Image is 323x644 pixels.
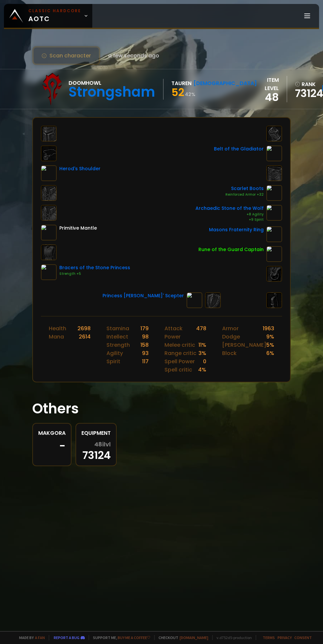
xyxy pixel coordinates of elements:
div: 5 % [266,341,274,349]
div: item level [257,76,279,92]
a: Classic HardcoreAOTC [4,4,92,28]
span: Support me, [89,635,150,640]
div: 2614 [79,333,91,341]
span: 52 [171,85,184,100]
div: Primitive Mantle [59,225,97,232]
div: Block [222,349,237,357]
div: 93 [142,349,149,357]
a: a fan [35,635,45,640]
div: Health [49,324,66,333]
div: 11 % [198,341,206,349]
div: Makgora [38,429,66,437]
div: Spell critic [164,366,192,374]
div: 0 [203,357,206,366]
img: item-17766 [187,292,202,308]
img: item-10332 [266,185,282,201]
div: Doomhowl [69,79,155,87]
a: Terms [263,635,275,640]
div: 1963 [263,324,274,333]
div: Stamina [106,324,129,333]
div: Strength [106,341,130,349]
div: 98 [142,333,149,341]
div: 73124 [81,441,111,460]
a: Consent [294,635,312,640]
span: AOTC [28,8,81,24]
div: 158 [140,341,149,349]
div: Agility [106,349,123,357]
div: 179 [140,324,149,333]
span: a few seconds ago [108,51,159,60]
span: v. d752d5 - production [212,635,252,640]
div: Herod's Shoulder [59,165,101,172]
div: 4 % [198,366,206,374]
button: Scan character [32,46,100,65]
a: Privacy [278,635,292,640]
a: Makgora- [32,423,72,466]
img: item-7718 [41,165,57,181]
div: Tauren [171,79,191,87]
div: 9 % [266,333,274,341]
div: rank [295,80,318,88]
img: item-19120 [266,246,282,262]
div: Masons Fraternity Ring [209,226,264,233]
div: 3 % [198,349,206,357]
div: Belt of the Gladiator [214,145,264,152]
div: 117 [142,357,149,366]
a: Equipment48ilvl73124 [75,423,117,466]
img: item-9533 [266,226,282,242]
div: Scarlet Boots [225,185,264,192]
small: 42 % [185,91,195,98]
div: Spell Power [164,357,195,366]
img: item-154 [41,225,57,241]
span: 48 ilvl [94,441,111,448]
div: [DEMOGRAPHIC_DATA] [193,79,257,87]
div: Equipment [81,429,111,437]
div: Spirit [106,357,120,366]
div: Armor [222,324,239,333]
div: Strength +5 [59,271,130,276]
div: - [38,441,66,451]
div: Range critic [164,349,196,357]
div: Princess [PERSON_NAME]' Scepter [103,292,184,299]
div: 6 % [266,349,274,357]
div: 478 [196,324,206,341]
h1: Others [32,398,291,419]
img: item-13134 [266,145,282,161]
div: Intellect [106,333,128,341]
img: item-11118 [266,205,282,221]
div: +8 Agility [195,212,264,217]
div: +9 Spirit [195,217,264,222]
div: [PERSON_NAME] [222,341,266,349]
div: Reinforced Armor +32 [225,192,264,197]
div: 48 [257,92,279,102]
span: Checkout [154,635,208,640]
a: 73124 [295,88,318,98]
a: Buy me a coffee [118,635,150,640]
div: Archaedic Stone of the Wolf [195,205,264,212]
small: Classic Hardcore [28,8,81,14]
img: item-17714 [41,264,57,280]
div: 2698 [77,324,91,333]
div: Melee critic [164,341,195,349]
div: Bracers of the Stone Princess [59,264,130,271]
div: Dodge [222,333,240,341]
a: Report a bug [54,635,79,640]
div: Mana [49,333,64,341]
div: Strongsham [69,87,155,97]
div: Attack Power [164,324,196,341]
div: Rune of the Guard Captain [198,246,264,253]
a: [DOMAIN_NAME] [180,635,208,640]
span: Made by [15,635,45,640]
